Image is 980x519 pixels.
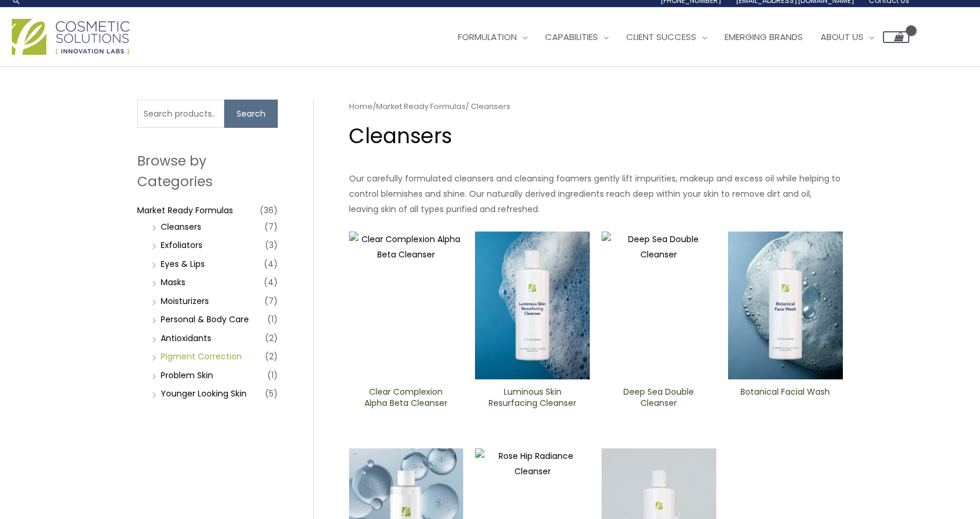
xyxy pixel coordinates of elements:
[602,232,716,380] img: Deep Sea Double Cleanser
[161,258,205,270] a: Eyes & Lips
[265,385,278,402] span: (5)
[545,31,598,43] span: Capabilities
[617,19,716,55] a: Client Success
[485,386,580,413] a: Luminous Skin Resurfacing ​Cleanser
[349,101,373,112] a: Home
[161,369,213,381] a: Problem Skin
[161,332,211,344] a: Antioxidants
[449,19,536,55] a: Formulation
[161,221,201,233] a: Cleansers
[358,386,453,413] a: Clear Complexion Alpha Beta ​Cleanser
[264,293,278,309] span: (7)
[265,237,278,253] span: (3)
[358,386,453,409] h2: Clear Complexion Alpha Beta ​Cleanser
[12,19,129,55] img: Cosmetic Solutions Logo
[738,386,833,413] a: Botanical Facial Wash
[264,256,278,272] span: (4)
[349,232,464,380] img: Clear Complexion Alpha Beta ​Cleanser
[612,386,706,409] h2: Deep Sea Double Cleanser
[137,204,233,216] a: Market Ready Formulas
[137,151,278,191] h2: Browse by Categories
[265,348,278,365] span: (2)
[265,330,278,346] span: (2)
[440,19,909,55] nav: Site Navigation
[376,101,466,112] a: Market Ready Formulas
[820,31,863,43] span: About Us
[812,19,883,55] a: About Us
[738,386,833,409] h2: Botanical Facial Wash
[485,386,580,409] h2: Luminous Skin Resurfacing ​Cleanser
[161,239,202,251] a: Exfoliators
[161,351,242,362] a: PIgment Correction
[161,313,249,325] a: Personal & Body Care
[264,274,278,290] span: (4)
[626,31,696,43] span: Client Success
[267,367,278,384] span: (1)
[725,31,803,43] span: Emerging Brands
[349,100,843,114] nav: Breadcrumb
[137,100,224,128] input: Search products…
[161,276,185,288] a: Masks
[349,121,843,150] h1: Cleansers
[716,19,812,55] a: Emerging Brands
[612,386,706,413] a: Deep Sea Double Cleanser
[161,295,209,307] a: Moisturizers
[475,232,590,380] img: Luminous Skin Resurfacing ​Cleanser
[536,19,617,55] a: Capabilities
[264,219,278,235] span: (7)
[267,311,278,328] span: (1)
[728,232,843,380] img: Botanical Facial Wash
[883,31,909,43] a: View Shopping Cart, empty
[161,388,247,399] a: Younger Looking Skin
[458,31,517,43] span: Formulation
[224,100,278,128] button: Search
[349,171,843,217] p: Our carefully formulated cleansers and cleansing foamers gently lift impurities, makeup and exces...
[260,202,278,219] span: (36)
